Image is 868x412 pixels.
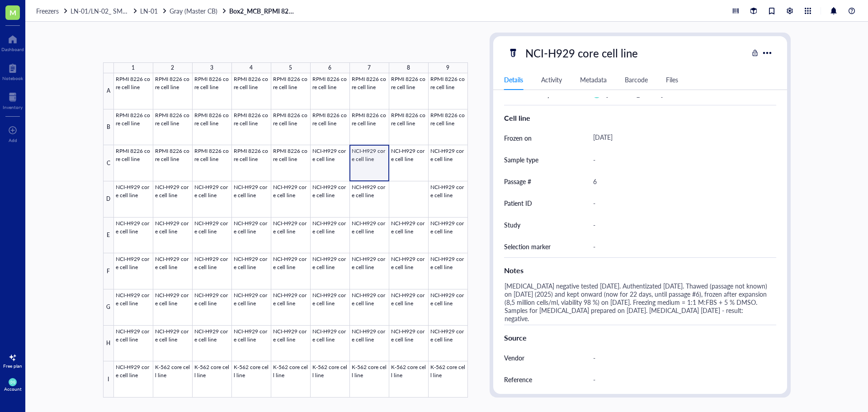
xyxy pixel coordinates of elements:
[9,137,17,143] div: Add
[504,133,532,143] div: Frozen on
[36,6,59,15] span: Freezers
[103,361,114,398] div: I
[504,198,532,208] div: Patient ID
[103,73,114,109] div: A
[625,75,648,85] div: Barcode
[3,90,23,110] a: Inventory
[504,220,520,230] div: Study
[289,62,292,74] div: 5
[36,7,69,15] a: Freezers
[589,370,773,389] div: -
[541,75,562,85] div: Activity
[103,145,114,181] div: C
[589,194,773,213] div: -
[250,62,253,74] div: 4
[140,7,227,15] a: LN-01Gray (Master CB)
[229,7,297,15] a: Box2_MCB_RPMI 8226, NCL-H929, K-562
[504,155,538,165] div: Sample type
[407,62,410,74] div: 8
[3,104,23,110] div: Inventory
[504,265,776,276] div: Notes
[504,113,776,123] div: Cell line
[504,75,523,85] div: Details
[71,7,138,15] a: LN-01/LN-02_ SMALL/BIG STORAGE ROOM
[328,62,331,74] div: 6
[666,75,678,85] div: Files
[140,6,158,15] span: LN-01
[504,332,776,343] div: Source
[103,253,114,289] div: F
[446,62,449,74] div: 9
[103,109,114,146] div: B
[3,363,22,369] div: Free plan
[521,43,642,62] div: NCI-H929 core cell line
[170,6,217,15] span: Gray (Master CB)
[504,176,531,186] div: Passage #
[103,181,114,218] div: D
[500,279,773,325] div: [MEDICAL_DATA] negative tested [DATE]. Authentizated [DATE]. Thawed (passage not known) on [DATE]...
[504,353,524,363] div: Vendor
[171,62,174,74] div: 2
[589,215,773,234] div: -
[2,61,23,81] a: Notebook
[1,47,24,52] div: Dashboard
[580,75,607,85] div: Metadata
[589,130,773,146] div: [DATE]
[589,172,773,191] div: 6
[504,374,532,384] div: Reference
[4,386,22,392] div: Account
[10,380,15,384] span: DG
[589,150,773,169] div: -
[589,237,773,256] div: -
[103,326,114,362] div: H
[589,348,773,367] div: -
[1,32,24,52] a: Dashboard
[2,76,23,81] div: Notebook
[132,62,135,74] div: 1
[210,62,213,74] div: 3
[9,7,16,18] span: M
[71,6,198,15] span: LN-01/LN-02_ SMALL/BIG STORAGE ROOM
[504,242,551,251] div: Selection marker
[103,218,114,254] div: E
[368,62,371,74] div: 7
[103,289,114,326] div: G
